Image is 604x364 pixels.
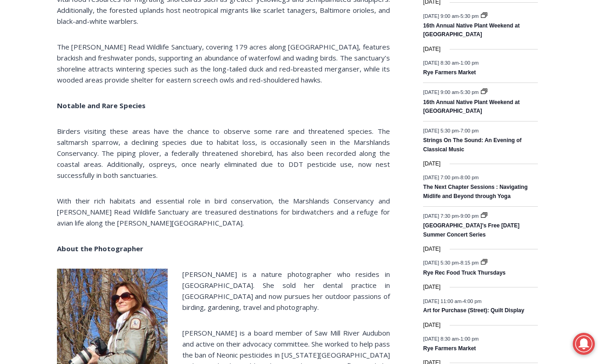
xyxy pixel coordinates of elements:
[423,99,519,115] a: 16th Annual Native Plant Weekend at [GEOGRAPHIC_DATA]
[423,345,476,353] a: Rye Farmers Market
[460,89,479,95] span: 5:30 pm
[232,0,434,89] div: "I learned about the history of a place I’d honestly never considered even as a resident of [GEOG...
[423,13,458,18] span: [DATE] 9:00 am
[57,101,146,110] strong: Notable and Rare Species
[0,92,92,114] a: Open Tues. - Sun. [PHONE_NUMBER]
[57,41,390,85] p: The [PERSON_NAME] Read Wildlife Sanctuary, covering 179 acres along [GEOGRAPHIC_DATA], features b...
[423,45,440,54] time: [DATE]
[423,298,481,303] time: -
[423,13,480,18] time: -
[460,60,479,66] span: 1:00 pm
[460,175,479,180] span: 8:00 pm
[423,307,524,314] a: Art for Purchase (Street): Quilt Display
[460,336,479,342] span: 1:00 pm
[57,126,390,181] p: Birders visiting these areas have the chance to observe some rare and threatened species. The sal...
[460,260,479,265] span: 8:15 pm
[423,222,519,238] a: [GEOGRAPHIC_DATA]’s Free [DATE] Summer Concert Series
[423,336,479,342] time: -
[57,244,143,253] strong: About the Photographer
[221,89,445,114] a: Intern @ [DOMAIN_NAME]
[423,137,521,153] a: Strings On The Sound: An Evening of Classical Music
[57,195,390,228] p: With their rich habitats and essential role in bird conservation, the Marshlands Conservancy and ...
[423,336,458,342] span: [DATE] 8:30 am
[423,283,440,292] time: [DATE]
[423,22,519,39] a: 16th Annual Native Plant Weekend at [GEOGRAPHIC_DATA]
[423,128,479,133] time: -
[423,60,458,66] span: [DATE] 8:30 am
[463,298,482,303] span: 4:00 pm
[423,245,440,254] time: [DATE]
[423,321,440,330] time: [DATE]
[460,128,479,133] span: 7:00 pm
[423,175,458,180] span: [DATE] 7:00 pm
[460,13,479,18] span: 5:30 pm
[240,91,426,112] span: Intern @ [DOMAIN_NAME]
[423,128,458,133] span: [DATE] 5:30 pm
[423,60,479,66] time: -
[423,69,476,77] a: Rye Farmers Market
[423,213,458,219] span: [DATE] 7:30 pm
[423,184,527,200] a: The Next Chapter Sessions : Navigating Midlife and Beyond through Yoga
[57,269,390,313] p: [PERSON_NAME] is a nature photographer who resides in [GEOGRAPHIC_DATA]. She sold her dental prac...
[423,160,440,168] time: [DATE]
[423,175,479,180] time: -
[423,260,480,265] time: -
[423,298,462,303] span: [DATE] 11:00 am
[423,213,480,219] time: -
[423,89,480,95] time: -
[423,270,505,277] a: Rye Rec Food Truck Thursdays
[3,94,90,129] span: Open Tues. - Sun. [PHONE_NUMBER]
[423,89,458,95] span: [DATE] 9:00 am
[460,213,479,219] span: 9:00 pm
[94,57,130,110] div: Located at [STREET_ADDRESS][PERSON_NAME]
[423,260,458,265] span: [DATE] 5:30 pm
